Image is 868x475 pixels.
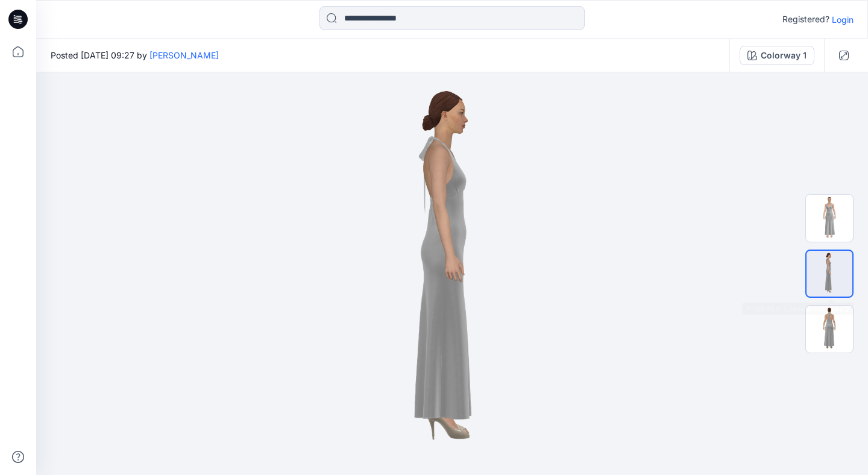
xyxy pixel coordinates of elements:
[761,49,807,62] div: Colorway 1
[832,13,854,26] p: Login
[51,49,219,61] span: Posted [DATE] 09:27 by
[251,72,653,475] img: eyJhbGciOiJIUzI1NiIsImtpZCI6IjAiLCJzbHQiOiJzZXMiLCJ0eXAiOiJKV1QifQ.eyJkYXRhIjp7InR5cGUiOiJzdG9yYW...
[740,46,814,65] button: Colorway 1
[782,12,829,27] p: Registered?
[806,195,853,242] img: P-125-REV-2_Default Colorway_1
[807,251,852,297] img: P-125-REV-2_Default Colorway_2
[806,306,853,353] img: P-125-REV-2_Default Colorway_3
[149,50,219,60] a: [PERSON_NAME]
